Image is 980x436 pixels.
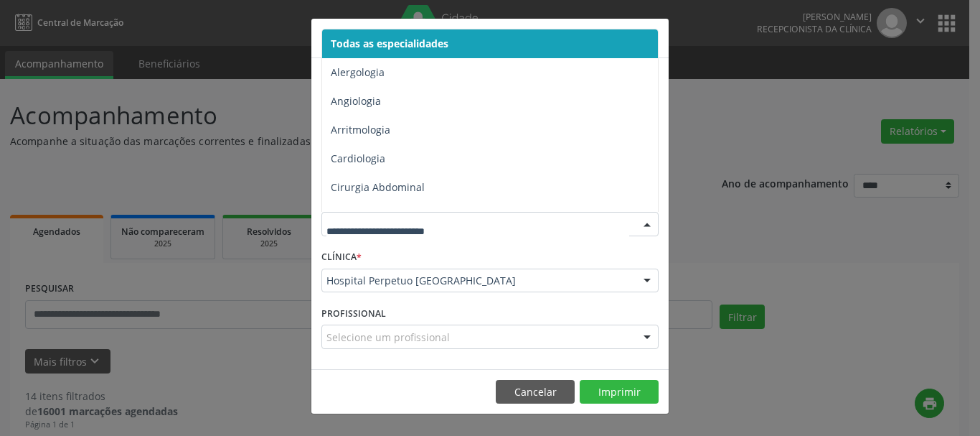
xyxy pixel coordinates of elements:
[331,37,448,50] span: Todas as especialidades
[326,330,450,345] span: Selecione um profissional
[321,302,386,325] label: PROFISSIONAL
[640,19,669,54] button: Close
[331,123,390,136] span: Arritmologia
[331,209,419,223] span: Cirurgia Bariatrica
[331,94,381,108] span: Angiologia
[331,152,385,165] span: Cardiologia
[321,29,486,47] h5: Relatório de agendamentos
[496,380,575,404] button: Cancelar
[331,65,385,79] span: Alergologia
[331,180,425,194] span: Cirurgia Abdominal
[580,380,659,404] button: Imprimir
[326,274,629,288] span: Hospital Perpetuo [GEOGRAPHIC_DATA]
[321,246,362,269] label: CLÍNICA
